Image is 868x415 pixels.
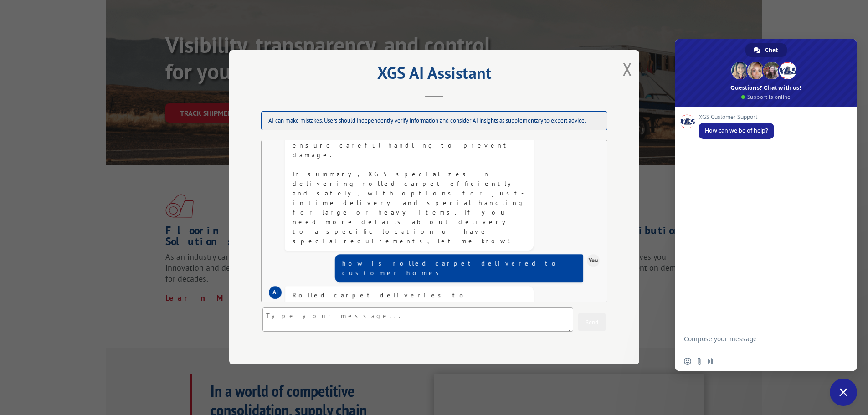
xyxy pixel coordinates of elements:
button: Send [578,313,606,332]
span: XGS Customer Support [699,114,774,120]
div: AI [269,286,282,299]
span: Insert an emoji [684,358,691,365]
textarea: Compose your message... [684,335,828,351]
span: How can we be of help? [705,127,768,134]
span: Chat [765,43,778,57]
div: You [587,254,600,267]
span: Audio message [708,358,715,365]
h2: XGS AI Assistant [252,67,616,84]
div: AI can make mistakes. Users should independently verify information and consider AI insights as s... [261,112,607,131]
span: Send a file [696,358,703,365]
div: Chat [745,43,787,57]
div: how is rolled carpet delivered to customer homes [342,259,576,278]
button: Close modal [622,57,632,81]
div: Close chat [830,379,857,406]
